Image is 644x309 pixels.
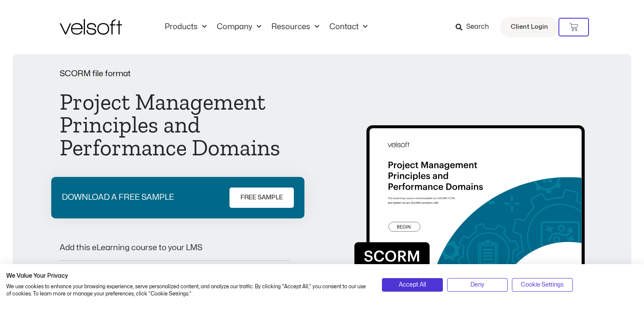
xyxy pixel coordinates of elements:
[60,70,290,78] p: SCORM file format
[470,280,484,290] span: Deny
[382,278,442,292] button: Accept all cookies
[62,193,174,201] p: DOWNLOAD A FREE SAMPLE
[354,98,585,298] img: Second Product Image
[6,272,369,280] h2: We Value Your Privacy
[60,244,290,252] p: Add this eLearning course to your LMS
[6,283,369,298] p: We use cookies to enhance your browsing experience, serve personalized content, and analyze our t...
[399,280,426,290] span: Accept All
[521,280,564,290] span: Cookie Settings
[229,188,294,208] a: FREE SAMPLE
[160,22,373,32] nav: Menu
[60,91,290,159] h1: Project Management Principles and Performance Domains
[266,22,324,32] a: ResourcesMenu Toggle
[500,17,558,37] a: Client Login
[160,22,212,32] a: ProductsMenu Toggle
[511,22,548,33] span: Client Login
[466,22,489,33] span: Search
[512,278,572,292] button: Adjust cookie preferences
[456,20,495,34] a: Search
[60,19,122,35] img: Velsoft Training Materials
[212,22,266,32] a: CompanyMenu Toggle
[447,278,508,292] button: Deny all cookies
[324,22,373,32] a: ContactMenu Toggle
[240,193,283,203] span: FREE SAMPLE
